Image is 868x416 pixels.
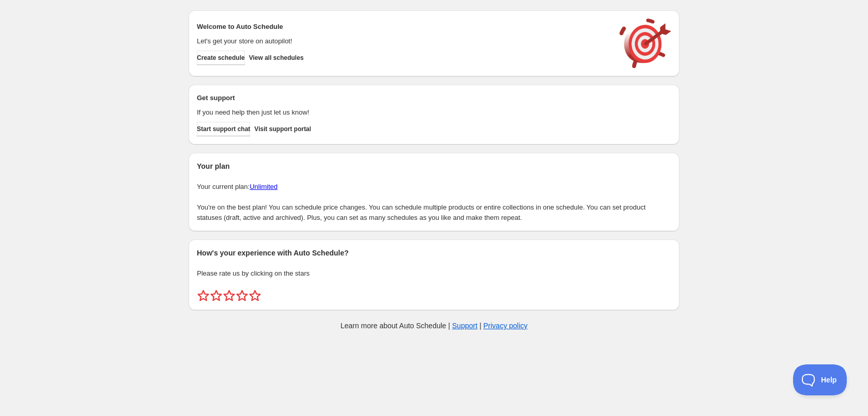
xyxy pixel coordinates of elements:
[197,125,250,133] span: Start support chat
[250,183,277,190] a: Unlimited
[793,364,847,395] iframe: Toggle Customer Support
[254,122,311,136] a: Visit support portal
[249,54,304,62] span: View all schedules
[452,322,477,330] a: Support
[197,161,671,171] h2: Your plan
[249,51,304,65] button: View all schedules
[197,36,609,46] p: Let's get your store on autopilot!
[197,22,609,32] h2: Welcome to Auto Schedule
[197,182,671,192] p: Your current plan:
[197,93,609,103] h2: Get support
[340,321,528,331] p: Learn more about Auto Schedule | |
[197,51,245,65] button: Create schedule
[197,122,250,136] a: Start support chat
[197,202,671,223] p: You're on the best plan! You can schedule price changes. You can schedule multiple products or en...
[197,54,245,62] span: Create schedule
[197,107,609,118] p: If you need help then just let us know!
[197,248,671,258] h2: How's your experience with Auto Schedule?
[484,322,528,330] a: Privacy policy
[197,268,671,279] p: Please rate us by clicking on the stars
[254,125,311,133] span: Visit support portal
